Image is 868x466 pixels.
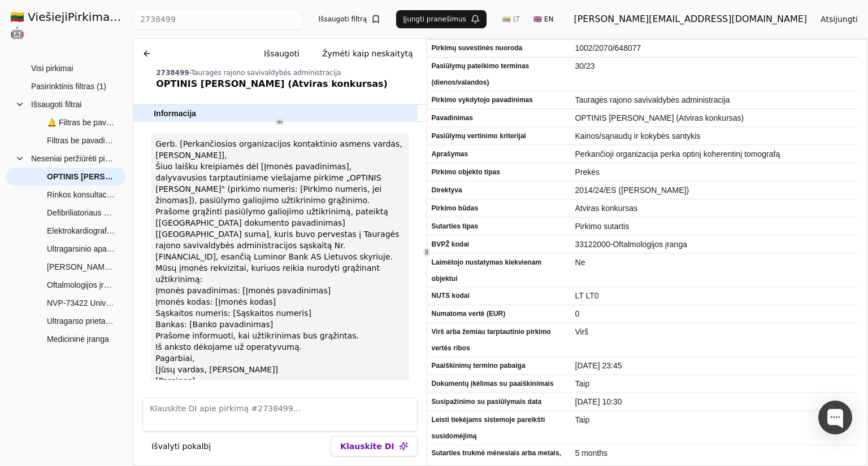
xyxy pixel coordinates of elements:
[47,258,115,275] span: [PERSON_NAME] konsultacija dėl ultragarsinio aparato daviklio pirkimo
[575,306,854,322] span: 0
[47,222,115,239] span: Elektrokardiografas (skelbiama apklausa)
[432,236,566,253] span: BVPŽ kodai
[47,204,115,221] span: Defibriliatoriaus pirkimas
[313,43,422,64] button: Žymėti kaip neskaitytą
[47,294,115,311] span: NVP-73422 Universalus echoskopas (Atviras tarptautinis pirkimas)
[432,164,566,181] span: Pirkimo objekto tipas
[47,168,115,185] span: OPTINIS [PERSON_NAME] (Atviras konkursas)
[811,9,867,29] button: Atsijungti
[31,96,81,113] span: Išsaugoti filtrai
[154,105,196,122] span: Informacija
[47,331,109,348] span: Medicininė įranga
[432,358,566,374] span: Paaiškinimų termino pabaiga
[575,324,854,340] span: Virš
[155,307,404,319] li: Sąskaitos numeris: [Sąskaitos numeris]
[575,358,854,374] span: [DATE] 23:45
[432,146,566,162] span: Aprašymas
[575,92,854,108] span: Tauragės rajono savivaldybės administracija
[575,254,854,271] span: Ne
[575,288,854,304] span: LT LT0
[31,60,73,77] span: Visi pirkimai
[575,412,854,428] span: Taip
[575,128,854,144] span: Kainos/sąnaudų ir kokybės santykis
[575,110,854,126] span: OPTINIS [PERSON_NAME] (Atviras konkursas)
[142,436,220,456] button: Išvalyti pokalbį
[155,319,404,330] li: Bankas: [Banko pavadinimas]
[432,306,566,322] span: Numatoma vertė (EUR)
[155,262,404,285] p: Mūsų įmonės rekvizitai, kuriuos reikia nurodyti grąžinant užtikrinimą:
[527,10,560,28] button: 🇬🇧 EN
[575,146,854,162] span: Perkančioji organizacija perka optinį koherentinį tomografą
[133,9,302,29] input: Greita paieška...
[47,186,115,203] span: Rinkos konsultacija dėl Fizioterapijos ir medicinos įrangos
[432,394,566,410] span: Susipažinimo su pasiūlymais data
[432,182,566,199] span: Direktyva
[575,445,854,461] span: 5 months
[574,12,807,26] div: [PERSON_NAME][EMAIL_ADDRESS][DOMAIN_NAME]
[432,324,566,357] span: Virš arba žemiau tarptautinio pirkimo vertės ribos
[47,132,115,149] span: Filtras be pavadinimo
[575,182,854,199] span: 2014/24/ES ([PERSON_NAME])
[255,43,309,64] button: Išsaugoti
[575,236,854,253] span: 33122000-Oftalmologijos įranga
[575,200,854,217] span: Atviras konkursas
[432,218,566,235] span: Sutarties tipas
[156,69,189,77] span: 2738499
[47,114,115,131] span: 🔔 Filtras be pavadinimo
[155,364,404,375] p: [Jūsų vardas, [PERSON_NAME]]
[432,40,566,56] span: Pirkimų suvestinės nuoroda
[432,58,566,91] span: Pasiūlymų pateikimo terminas (dienos/valandos)
[432,92,566,108] span: Pirkimo vykdytojo pavadinimas
[155,206,404,262] p: Prašome grąžinti pasiūlymo galiojimo užtikrinimą, pateiktą [[GEOGRAPHIC_DATA] dokumento pavadinim...
[432,200,566,217] span: Pirkimo būdas
[432,254,566,287] span: Laimėtojo nustatymas kiekvienam objektui
[156,77,422,91] div: OPTINIS [PERSON_NAME] (Atviras konkursas)
[575,394,854,410] span: [DATE] 10:30
[156,68,422,77] div: -
[155,341,404,353] p: Iš anksto dėkojame už operatyvumą.
[396,10,487,28] button: Įjungti pranešimus
[575,376,854,392] span: Taip
[155,161,404,206] p: Šiuo laišku kreipiamės dėl [Įmonės pavadinimas], dalyvavusios tarptautiniame viešajame pirkime „O...
[31,150,115,167] span: Neseniai peržiūrėti pirkimai
[155,375,404,386] p: [Pareigos]
[575,40,854,56] span: 1002/2070/648077
[155,353,404,364] p: Pagarbiai,
[31,78,106,95] span: Pasirinktinis filtras (1)
[155,285,404,296] li: Įmonės pavadinimas: [Įmonės pavadinimas]
[432,412,566,445] span: Leisti tiekėjams sistemoje pareikšti susidomėjimą
[312,10,388,28] button: Išsaugoti filtrą
[575,164,854,181] span: Prekės
[432,288,566,304] span: NUTS kodai
[155,138,404,161] p: Gerb. [Perkančiosios organizacijos kontaktinio asmens vardas, [PERSON_NAME]],
[155,296,404,307] li: Įmonės kodas: [Įmonės kodas]
[191,69,341,77] span: Tauragės rajono savivaldybės administracija
[155,330,404,341] p: Prašome informuoti, kai užtikrinimas bus grąžintas.
[47,276,115,293] span: Oftalmologijos įranga (Fakoemulsifikatorius, Retinografas, Tonometras)
[432,110,566,126] span: Pavadinimas
[432,376,566,392] span: Dokumentų įkėlimas su paaiškinimais
[432,128,566,144] span: Pasiūlymų vertinimo kriterijai
[47,313,115,329] span: Ultragarso prietaisas su širdies, abdominaliniams ir smulkių dalių tyrimams atlikti reikalingais,...
[113,10,131,24] strong: .AI
[575,218,854,235] span: Pirkimo sutartis
[575,58,854,74] span: 30/23
[47,240,115,257] span: Ultragarsinio aparto daviklio pirkimas, supaprastintas pirkimas
[331,436,417,456] button: Klauskite DI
